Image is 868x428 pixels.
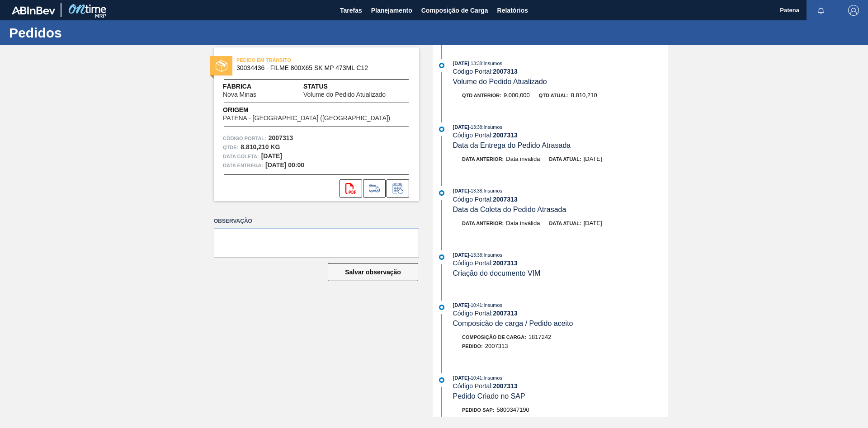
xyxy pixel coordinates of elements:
[462,343,483,349] span: Pedido :
[549,156,581,162] span: Data atual:
[453,320,573,327] span: Composicão de carga / Pedido aceito
[506,220,540,226] span: Data inválida
[9,28,170,38] h1: Pedidos
[549,221,581,226] span: Data atual:
[453,302,469,308] span: [DATE]
[453,124,469,130] span: [DATE]
[223,152,259,161] span: Data coleta:
[482,252,502,258] span: : Insumos
[223,161,263,170] span: Data entrega:
[453,252,469,258] span: [DATE]
[453,188,469,193] span: [DATE]
[493,310,518,317] strong: 2007313
[453,392,525,400] span: Pedido Criado no SAP
[453,259,668,267] div: Código Portal:
[493,68,518,75] strong: 2007313
[453,68,668,75] div: Código Portal:
[439,190,444,196] img: atual
[469,61,482,66] span: - 13:38
[439,254,444,260] img: atual
[848,5,859,16] img: Logout
[453,196,668,203] div: Código Portal:
[453,141,571,149] span: Data da Entrega do Pedido Atrasada
[482,302,502,308] span: : Insumos
[340,5,362,16] span: Tarefas
[223,82,285,91] span: Fábrica
[453,269,541,277] span: Criação do documento VIM
[328,263,418,281] button: Salvar observação
[439,377,444,383] img: atual
[462,156,504,162] span: Data anterior:
[497,5,528,16] span: Relatórios
[387,179,409,198] div: Informar alteração no pedido
[469,376,482,381] span: - 10:41
[236,65,401,71] span: 30034436 - FILME 800X65 SK MP 473ML C12
[453,78,547,85] span: Volume do Pedido Atualizado
[493,132,518,139] strong: 2007313
[482,375,502,381] span: : Insumos
[439,127,444,132] img: atual
[462,416,508,422] span: Item pedido SAP:
[453,132,668,139] div: Código Portal:
[453,382,668,390] div: Código Portal:
[510,415,516,422] span: 10
[506,155,540,162] span: Data inválida
[216,60,227,72] img: status
[303,91,386,98] span: Volume do Pedido Atualizado
[482,61,502,66] span: : Insumos
[265,161,304,169] strong: [DATE] 00:00
[571,92,597,99] span: 8.810,210
[439,63,444,68] img: atual
[493,196,518,203] strong: 2007313
[453,375,469,381] span: [DATE]
[340,179,362,198] div: Abrir arquivo PDF
[214,215,419,228] label: Observação
[504,92,530,99] span: 9.000,000
[223,91,256,98] span: Nova Minas
[12,6,55,14] img: TNhmsLtSVTkK8tSr43FrP2fwEKptu5GPRR3wAAAABJRU5ErkJggg==
[482,124,502,130] span: : Insumos
[497,406,529,413] span: 5800347190
[453,61,469,66] span: [DATE]
[303,82,410,91] span: Status
[462,93,501,98] span: Qtd anterior:
[453,206,566,213] span: Data da Coleta do Pedido Atrasada
[223,105,410,115] span: Origem
[236,56,363,65] span: PEDIDO EM TRÂNSITO
[223,134,266,143] span: Código Portal:
[363,179,386,198] div: Ir para Composição de Carga
[223,143,238,152] span: Qtde :
[584,220,602,226] span: [DATE]
[528,334,552,340] span: 1817242
[223,115,390,122] span: PATENA - [GEOGRAPHIC_DATA] ([GEOGRAPHIC_DATA])
[469,303,482,308] span: - 10:41
[539,93,569,98] span: Qtd atual:
[371,5,412,16] span: Planejamento
[482,188,502,193] span: : Insumos
[584,155,602,162] span: [DATE]
[469,188,482,193] span: - 13:38
[453,310,668,317] div: Código Portal:
[261,152,282,160] strong: [DATE]
[469,253,482,258] span: - 13:38
[807,4,835,17] button: Notificações
[469,125,482,130] span: - 13:38
[241,143,280,151] strong: 8.810,210 KG
[462,221,504,226] span: Data anterior:
[493,382,518,390] strong: 2007313
[485,343,508,349] span: 2007313
[439,305,444,310] img: atual
[493,259,518,267] strong: 2007313
[421,5,488,16] span: Composição de Carga
[462,407,495,413] span: Pedido SAP:
[269,134,293,141] strong: 2007313
[462,334,526,340] span: Composição de Carga :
